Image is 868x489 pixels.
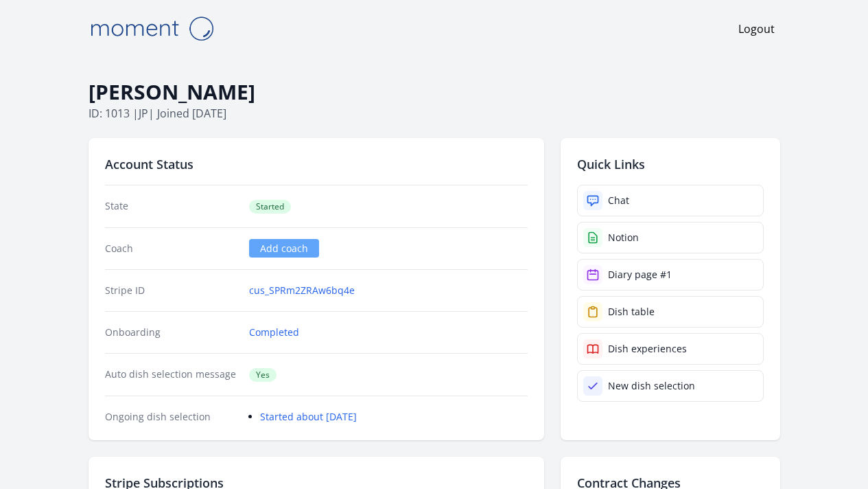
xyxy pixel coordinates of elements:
span: Yes [249,368,277,382]
dt: Stripe ID [105,284,239,297]
a: Started about [DATE] [260,410,357,423]
img: Moment [83,11,220,46]
dt: Coach [105,242,239,255]
dt: Onboarding [105,326,239,339]
div: New dish selection [608,379,695,393]
a: New dish selection [577,370,764,402]
a: Notion [577,222,764,253]
a: Diary page #1 [577,259,764,291]
a: Dish table [577,296,764,328]
dt: Auto dish selection message [105,367,239,382]
a: Completed [249,326,299,339]
div: Notion [608,231,639,244]
p: ID: 1013 | | Joined [DATE] [89,105,780,122]
h2: Quick Links [577,155,764,174]
span: jp [139,106,148,121]
div: Dish experiences [608,342,687,356]
dt: Ongoing dish selection [105,410,239,424]
a: Add coach [249,239,319,258]
h1: [PERSON_NAME] [89,79,780,105]
a: Chat [577,185,764,216]
span: Started [249,200,291,214]
div: Dish table [608,305,655,319]
h2: Account Status [105,155,528,174]
a: Dish experiences [577,333,764,365]
div: Diary page #1 [608,268,672,282]
a: cus_SPRm2ZRAw6bq4e [249,284,355,297]
dt: State [105,199,239,214]
a: Logout [738,21,775,37]
div: Chat [608,194,629,207]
